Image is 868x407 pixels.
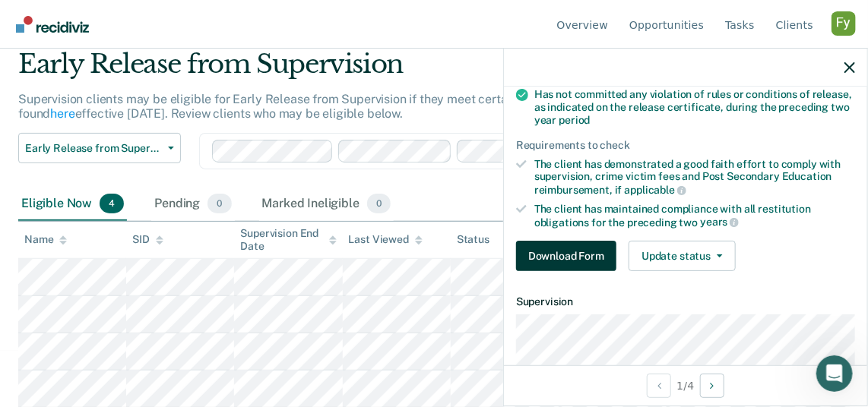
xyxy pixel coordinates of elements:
button: Messages [152,267,304,328]
button: Download Form [516,241,616,271]
div: The client has demonstrated a good faith effort to comply with supervision, crime victim fees and... [534,158,855,197]
a: Navigate to form link [516,241,622,271]
span: Home [59,305,93,316]
div: Supervision End Date [240,227,336,253]
div: Marked Ineligible [259,188,394,221]
button: Update status [629,241,736,271]
img: logo [30,36,114,61]
button: Profile dropdown button [832,11,856,36]
img: Recidiviz [16,16,89,33]
div: Has not committed any violation of rules or conditions of release, as indicated on the release ce... [534,88,855,126]
div: Last Viewed [349,233,423,246]
span: period [559,114,590,126]
div: Pending [151,188,234,221]
span: Messages [202,305,255,316]
dt: Supervision [516,295,855,308]
a: here [50,106,74,121]
iframe: Intercom live chat [816,355,853,392]
span: 0 [207,194,231,213]
div: SID [132,233,163,246]
span: 4 [100,194,124,213]
div: Requirements to check [516,139,855,152]
div: Status [457,233,489,246]
div: Send us a message [15,127,289,169]
span: 0 [367,194,391,213]
p: Supervision clients may be eligible for Early Release from Supervision if they meet certain crite... [18,92,729,121]
div: Name [24,233,67,246]
div: 1 / 4 [504,365,867,405]
button: Previous Opportunity [647,374,671,398]
span: Early Release from Supervision [25,142,162,155]
span: years [700,216,739,228]
span: applicable [625,184,686,196]
div: Close [261,24,289,52]
div: Profile image for Ken [207,24,237,55]
div: Early Release from Supervision [18,49,800,92]
div: Send us a message [31,140,254,156]
div: The client has maintained compliance with all restitution obligations for the preceding two [534,203,855,229]
div: Eligible Now [18,188,127,221]
button: Next Opportunity [700,374,724,398]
